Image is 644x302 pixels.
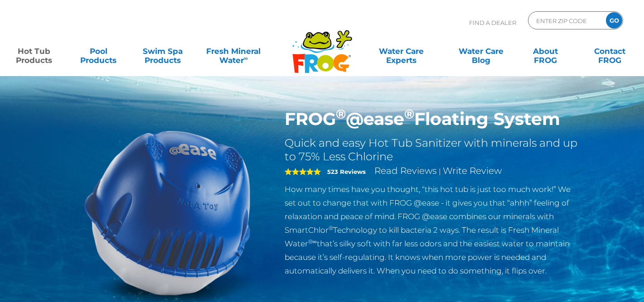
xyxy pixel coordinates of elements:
strong: 523 Reviews [327,168,366,175]
a: Hot TubProducts [9,42,59,60]
img: Frog Products Logo [287,18,357,73]
sup: ® [404,106,414,122]
a: AboutFROG [520,42,570,60]
a: Swim SpaProducts [138,42,188,60]
span: 5 [285,168,321,175]
p: How many times have you thought, “this hot tub is just too much work!” We set out to change that ... [285,182,581,278]
a: Fresh MineralWater∞ [202,42,265,60]
a: Write Review [443,165,502,176]
sup: ∞ [244,55,248,62]
span: | [439,167,441,176]
h2: Quick and easy Hot Tub Sanitizer with minerals and up to 75% Less Chlorine [285,136,581,163]
a: Water CareExperts [360,42,442,60]
sup: ®∞ [308,238,317,245]
sup: ® [329,225,333,231]
h1: FROG @ease Floating System [285,109,581,129]
sup: ® [336,106,346,122]
a: ContactFROG [585,42,634,60]
a: PoolProducts [73,42,123,60]
a: Read Reviews [374,165,437,176]
input: GO [606,12,622,29]
a: Water CareBlog [456,42,506,60]
p: Find A Dealer [469,11,516,34]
